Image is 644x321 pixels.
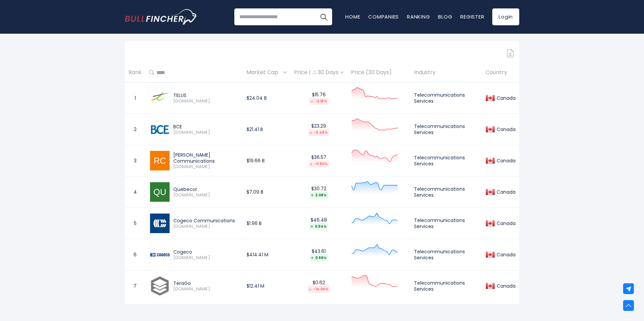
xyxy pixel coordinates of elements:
[495,283,516,289] div: Canada
[173,164,239,170] span: [DOMAIN_NAME]
[460,13,484,20] a: Register
[315,8,332,25] button: Search
[173,280,239,286] div: TeraGo
[495,220,516,226] div: Canada
[243,208,290,239] td: $1.96 B
[173,224,239,229] span: [DOMAIN_NAME]
[294,186,344,199] div: $30.72
[345,13,360,20] a: Home
[125,270,145,302] td: 7
[125,145,145,176] td: 3
[150,88,170,108] img: T.TO.png
[294,280,344,293] div: $0.62
[310,254,328,261] div: 0.58%
[410,83,482,114] td: Telecommunications Services
[150,276,170,296] img: TGO.TO.png
[410,145,482,176] td: Telecommunications Services
[173,130,239,135] span: [DOMAIN_NAME]
[294,217,344,230] div: $46.48
[243,114,290,145] td: $21.41 B
[150,214,170,233] img: CCA.TO.png
[243,83,290,114] td: $24.04 B
[410,208,482,239] td: Telecommunications Services
[173,98,239,104] span: [DOMAIN_NAME]
[308,286,330,293] div: -14.00%
[246,67,282,78] span: Market Cap
[125,83,145,114] td: 1
[294,154,344,167] div: $36.57
[410,239,482,270] td: Telecommunications Services
[294,248,344,261] div: $43.61
[243,270,290,302] td: $12.41 M
[125,9,197,25] a: Go to homepage
[243,239,290,270] td: $414.41 M
[495,126,516,132] div: Canada
[173,92,239,98] div: TELUS
[150,253,170,257] img: CGO.TO.png
[495,189,516,195] div: Canada
[492,8,519,25] a: Login
[438,13,452,20] a: Blog
[173,286,239,292] span: [DOMAIN_NAME]
[410,176,482,208] td: Telecommunications Services
[368,13,399,20] a: Companies
[125,208,145,239] td: 5
[125,239,145,270] td: 6
[125,176,145,208] td: 4
[410,63,482,83] th: Industry
[309,160,329,167] div: -0.80%
[173,186,239,192] div: Quebecor
[309,223,328,230] div: 0.54%
[410,114,482,145] td: Telecommunications Services
[243,176,290,208] td: $7.09 B
[294,69,344,76] div: Price | 30 Days
[173,218,239,224] div: Cogeco Communications
[495,158,516,164] div: Canada
[309,98,328,105] div: -3.18%
[294,92,344,105] div: $15.76
[482,63,519,83] th: Country
[173,249,239,255] div: Cogeco
[294,123,344,136] div: $23.29
[173,255,239,261] span: [DOMAIN_NAME]
[173,152,239,164] div: [PERSON_NAME] Communications
[310,192,328,199] div: 2.08%
[125,9,198,25] img: Bullfincher logo
[125,63,145,83] th: Rank
[125,114,145,145] td: 2
[410,270,482,302] td: Telecommunications Services
[150,123,170,136] img: BCE.TO.png
[173,124,239,130] div: BCE
[308,129,329,136] div: -5.49%
[243,145,290,176] td: $19.66 B
[407,13,430,20] a: Ranking
[495,252,516,258] div: Canada
[173,192,239,198] span: [DOMAIN_NAME]
[495,95,516,101] div: Canada
[347,63,410,83] th: Price (30 Days)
